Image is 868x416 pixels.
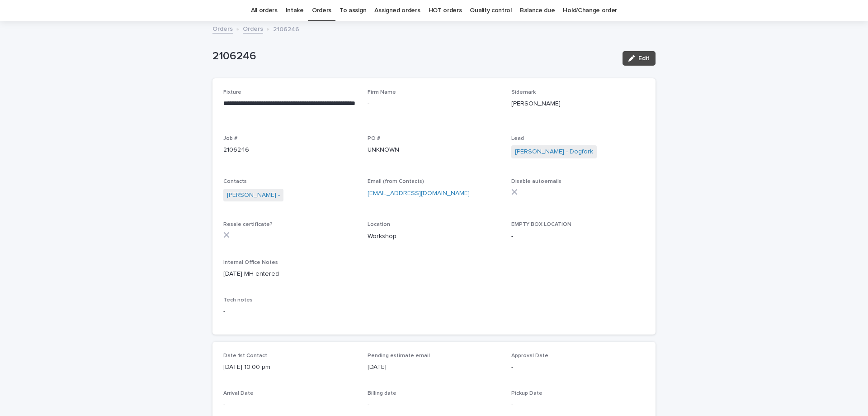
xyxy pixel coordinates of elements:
span: Pickup Date [511,391,542,396]
span: Pending estimate email [368,353,430,359]
span: Arrival Date [223,391,254,396]
p: [DATE] MH entered [223,269,645,279]
span: Job # [223,136,237,141]
span: Approval Date [511,353,548,359]
span: PO # [368,136,380,141]
a: [PERSON_NAME] - [227,191,280,200]
p: - [511,232,645,241]
p: - [223,400,357,410]
span: Billing date [368,391,396,396]
span: Firm Name [368,90,396,95]
span: Location [368,222,390,227]
span: EMPTY BOX LOCATION [511,222,571,227]
span: Resale certificate? [223,222,273,227]
span: Lead [511,136,524,141]
p: [DATE] 10:00 pm [223,363,357,372]
p: 2106246 [223,145,357,155]
p: - [368,400,501,410]
p: - [368,99,501,109]
span: Edit [638,55,650,62]
p: UNKNOWN [368,145,501,155]
a: Orders [243,23,263,33]
p: 2106246 [212,50,615,63]
span: Tech notes [223,297,253,303]
p: 2106246 [273,24,299,33]
p: - [223,307,645,316]
a: [EMAIL_ADDRESS][DOMAIN_NAME] [368,190,470,196]
span: Sidemark [511,90,536,95]
a: Orders [212,23,233,33]
span: Date 1st Contact [223,353,267,359]
p: - [511,400,645,410]
button: Edit [623,51,656,66]
span: Internal Office Notes [223,260,278,265]
span: Fixture [223,90,241,95]
span: Disable autoemails [511,179,561,184]
span: Email (from Contacts) [368,179,424,184]
span: Contacts [223,179,247,184]
p: Workshop [368,232,501,241]
p: [PERSON_NAME] [511,99,645,109]
p: [DATE] [368,363,501,372]
a: [PERSON_NAME] - Dogfork [515,147,593,157]
p: - [511,363,645,372]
